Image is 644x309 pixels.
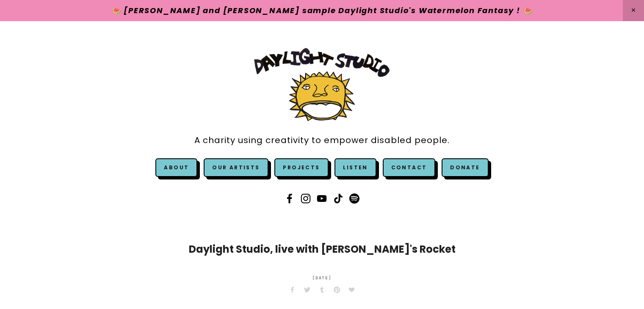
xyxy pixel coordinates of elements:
a: Our Artists [204,158,268,177]
h1: Daylight Studio, live with [PERSON_NAME]'s Rocket [159,242,485,257]
a: Donate [442,158,488,177]
img: Daylight Studio [254,48,390,121]
time: [DATE] [312,270,332,287]
a: A charity using creativity to empower disabled people. [194,131,450,150]
a: Listen [343,164,368,171]
a: Projects [274,158,328,177]
a: About [164,164,189,171]
a: Contact [383,158,436,177]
